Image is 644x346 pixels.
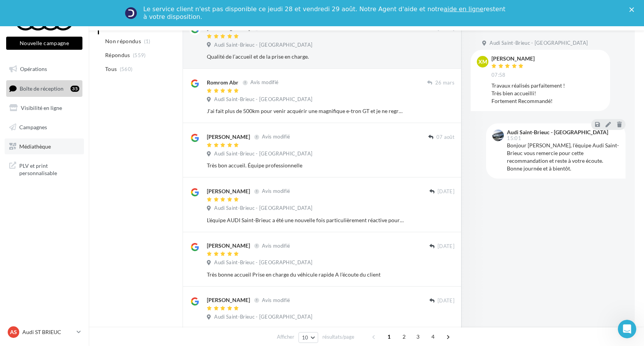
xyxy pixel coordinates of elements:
span: Avis modifié [250,79,278,86]
span: Avis modifié [262,188,290,194]
a: PLV et print personnalisable [5,157,84,180]
span: 07 août [436,134,454,141]
span: Audi Saint-Brieuc - [GEOGRAPHIC_DATA] [214,205,312,212]
iframe: Intercom live chat [618,320,636,338]
div: [PERSON_NAME] [207,187,250,195]
div: L'équipe AUDI Saint-Brieuc a été une nouvelle fois particulièrement réactive pour nous permettre ... [207,216,404,224]
span: Avis modifié [262,243,290,249]
div: Audi Saint-Brieuc - [GEOGRAPHIC_DATA] [507,130,608,135]
p: Audi ST BRIEUC [22,328,74,336]
span: [DATE] [438,188,454,195]
img: Profile image for Service-Client [125,7,137,19]
span: (559) [133,52,146,58]
a: Visibilité en ligne [5,100,84,116]
span: 07:58 [491,72,506,79]
div: Très bon accueil. Équipe professionnelle [207,162,404,169]
div: 35 [70,86,79,92]
span: Répondus [105,51,130,59]
span: Médiathèque [19,143,51,149]
div: Le service client n'est pas disponible ce jeudi 28 et vendredi 29 août. Notre Agent d'aide et not... [143,5,507,21]
a: Campagnes [5,119,84,135]
a: Médiathèque [5,138,84,155]
div: Très bonne accueil Prise en charge du véhicule rapide A l’écoute du client [207,271,404,278]
span: Campagnes [19,124,47,130]
span: Audi Saint-Brieuc - [GEOGRAPHIC_DATA] [490,40,588,47]
span: Audi Saint-Brieuc - [GEOGRAPHIC_DATA] [214,42,312,49]
span: Non répondus [105,37,141,45]
span: 4 [427,331,439,343]
span: PLV et print personnalisable [19,160,79,177]
span: XM [478,58,487,66]
span: [DATE] [438,243,454,250]
div: [PERSON_NAME] [207,133,250,141]
div: [PERSON_NAME] [491,56,535,61]
div: Travaux réalisés parfaitement ! Très bien accueilli! Fortement Recommandé! [491,82,604,105]
span: Boîte de réception [20,85,64,91]
a: Boîte de réception35 [5,80,84,97]
div: J'ai fait plus de 500km pour venir acquérir une magnifique e-tron GT et je ne regrette vraiment p... [207,107,404,115]
span: [DATE] [438,297,454,304]
span: Opérations [20,66,47,72]
span: Tous [105,65,117,73]
span: Avis modifié [262,134,290,140]
span: 15:01 [507,136,521,141]
span: résultats/page [322,333,354,341]
span: 10 [302,334,309,341]
button: Nouvelle campagne [6,37,82,50]
span: Avis modifié [262,25,290,31]
span: 1 [383,331,395,343]
span: Afficher [277,333,294,341]
span: 26 mars [435,79,454,86]
span: Audi Saint-Brieuc - [GEOGRAPHIC_DATA] [214,150,312,157]
div: Bonjour [PERSON_NAME], l'équipe Audi Saint-Brieuc vous remercie pour cette recommandation et rest... [507,142,619,172]
a: aide en ligne [444,5,483,13]
span: Audi Saint-Brieuc - [GEOGRAPHIC_DATA] [214,259,312,266]
span: Audi Saint-Brieuc - [GEOGRAPHIC_DATA] [214,96,312,103]
div: [PERSON_NAME] [207,296,250,304]
span: (1) [144,38,151,44]
div: Romrom Abr [207,79,238,86]
span: Audi Saint-Brieuc - [GEOGRAPHIC_DATA] [214,314,312,321]
div: [PERSON_NAME] [207,242,250,250]
span: 2 [398,331,410,343]
span: AS [10,328,17,336]
span: Avis modifié [262,297,290,303]
span: Visibilité en ligne [21,105,62,111]
button: 10 [299,332,318,343]
span: 3 [412,331,424,343]
div: Fermer [629,7,637,12]
div: Qualité de l’accueil et de la prise en charge. [207,53,404,61]
a: AS Audi ST BRIEUC [6,325,82,339]
span: (560) [120,66,133,72]
a: Opérations [5,61,84,77]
